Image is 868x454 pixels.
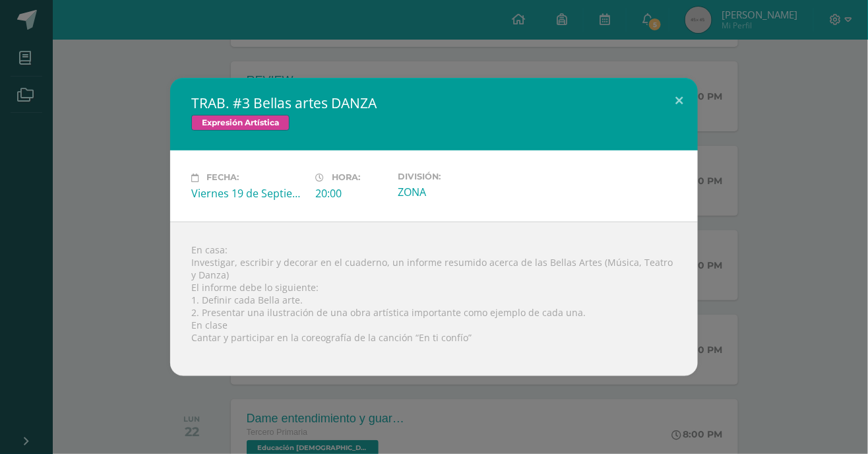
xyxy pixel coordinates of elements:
button: Close (Esc) [660,78,698,123]
label: División: [398,172,511,181]
h2: TRAB. #3 Bellas artes DANZA [191,94,677,112]
span: Expresión Artística [191,115,290,131]
div: En casa: Investigar, escribir y decorar en el cuaderno, un informe resumido acerca de las Bellas ... [170,222,698,376]
span: Fecha: [206,173,239,183]
span: Hora: [332,173,360,183]
div: ZONA [398,185,511,199]
div: 20:00 [315,186,387,201]
div: Viernes 19 de Septiembre [191,186,305,201]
